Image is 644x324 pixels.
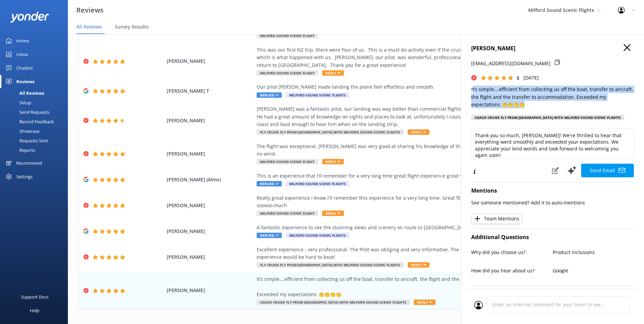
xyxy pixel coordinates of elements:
span: All Reviews [76,23,102,30]
span: [PERSON_NAME] [167,228,253,235]
a: Showcase [4,126,68,136]
span: [PERSON_NAME] [167,202,253,209]
span: Milford Sound Scenic Flights [286,92,349,98]
a: Reports [4,145,68,155]
div: Coach Cruise Fly from [GEOGRAPHIC_DATA] with Milford Sound Scenic Flights [471,115,624,120]
span: [PERSON_NAME] [167,253,253,261]
button: Team Mentions [471,214,522,224]
p: [EMAIL_ADDRESS][DOMAIN_NAME] [471,60,551,67]
a: Send Requests [4,107,68,117]
span: [PERSON_NAME] [167,117,253,124]
div: This was our first NZ trip, there were four of us. This is a must do activity even if the cruise ... [257,46,566,69]
span: Milford Sound Scenic Flight [257,70,318,76]
div: Help [30,304,39,317]
p: It’s simple….efficient from collecting us off the boat, transfer to aircraft, the flight and the ... [471,86,634,108]
div: Setup [4,98,31,107]
span: [PERSON_NAME] [167,57,253,65]
div: Record Feedback [4,117,54,126]
span: Milford Sound Scenic Flight [257,211,318,216]
h4: Mentions [471,186,634,195]
span: Reply [322,70,344,76]
div: This is an experience that I'll remember for a very long time great flight experience great veiws... [257,172,566,180]
span: Survey Results [115,23,149,30]
span: [PERSON_NAME] (Almo) [167,176,253,183]
div: The flight was exceptional. [PERSON_NAME] was very good at sharing his knowledge of the area. The... [257,143,566,158]
span: Milford Sound Scenic Flight [257,159,318,164]
p: Google [553,267,634,274]
div: Chatbot [16,61,33,75]
div: Really great experience i know I'll remember this experience for a very long time. Great flight g... [257,194,566,210]
button: Send Email [581,164,634,177]
div: Inbox [16,48,28,61]
p: How did you hear about us? [471,267,553,274]
button: Close [624,44,630,52]
span: Milford Sound Scenic Flight [257,33,318,38]
div: Reports [4,145,35,155]
span: [PERSON_NAME] T [167,87,253,95]
h3: Reviews [76,5,104,16]
div: Showcase [4,126,39,136]
img: yonder-white-logo.png [10,12,49,23]
div: It’s simple….efficient from collecting us off the boat, transfer to aircraft, the flight and the ... [257,275,566,298]
span: Reply [322,159,344,164]
div: Send Requests [4,107,49,117]
span: Reply [408,129,429,135]
span: 5 [517,75,519,81]
p: See someone mentioned? Add it to auto-mentions [471,199,634,206]
span: Fly Cruise Fly from [GEOGRAPHIC_DATA] with Milford Sound Scenic Flights [257,262,404,268]
span: Replied [257,92,282,98]
div: Requests Sent [4,136,48,145]
span: Fly Cruise Fly from [GEOGRAPHIC_DATA] with Milford Sound Scenic Flights [257,129,404,135]
span: Reply [322,211,344,216]
textarea: Thank you so much, [PERSON_NAME]! We're thrilled to hear that everything went smoothly and exceed... [471,128,634,159]
span: Milford Sound Scenic Flights [286,233,349,238]
span: Milford Sound Scenic Flights [528,7,594,13]
p: Why did you choose us? [471,249,553,256]
img: user_profile.svg [474,301,483,309]
span: Replied [257,181,282,186]
div: Home [16,34,29,48]
h4: Additional Questions [471,233,634,242]
h4: [PERSON_NAME] [471,44,634,53]
a: Record Feedback [4,117,68,126]
div: Support Docs [21,290,49,304]
span: [PERSON_NAME] [167,287,253,294]
div: Excellent experience - very professional. The Pilot was obliging and very informative. The tours ... [257,246,566,261]
div: Settings [16,170,33,183]
a: Setup [4,98,68,107]
div: All Reviews [4,88,44,98]
div: A fantastic experience to see the stunning views and scenery on route to [GEOGRAPHIC_DATA]. Stunning [257,224,566,231]
span: Milford Sound Scenic Flights [286,181,349,186]
span: Reply [414,300,436,305]
span: Reply [408,262,429,268]
p: Product inclusions [553,249,634,256]
a: Requests Sent [4,136,68,145]
div: Recommend [16,156,42,170]
a: All Reviews [4,88,68,98]
span: Coach Cruise Fly from [GEOGRAPHIC_DATA] with Milford Sound Scenic Flights [257,300,410,305]
p: [DATE] [523,74,539,82]
div: Reviews [16,75,34,88]
div: Our pilot [PERSON_NAME] made landing the plane feel effortless and smooth. [257,83,566,91]
div: [PERSON_NAME] was a fantastic pilot, our landing was way better than commercial flights. He had a... [257,105,566,128]
span: [PERSON_NAME] [167,150,253,158]
span: Replied [257,233,282,238]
